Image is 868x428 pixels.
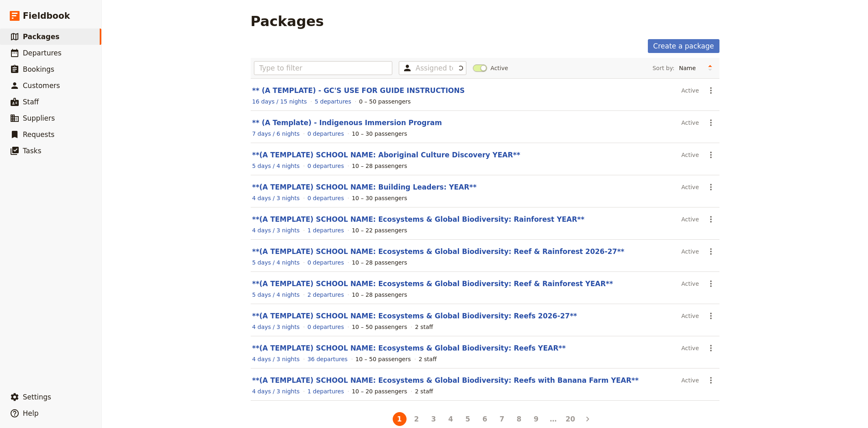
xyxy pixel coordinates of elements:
[252,344,566,352] a: **(A TEMPLATE) SCHOOL NAME: Ecosystems & Global Biodiversity: Reefs YEAR**
[307,194,344,202] a: View the departures for this package
[252,163,300,169] span: 5 days / 4 nights
[252,194,300,202] a: View the itinerary for this package
[461,412,475,426] button: 5
[704,277,718,291] button: Actions
[252,215,585,223] a: **(A TEMPLATE) SCHOOL NAME: Ecosystems & Global Biodiversity: Rainforest YEAR**
[252,151,520,159] a: **(A TEMPLATE) SCHOOL NAME: Aboriginal Culture Discovery YEAR**
[681,341,699,355] div: Active
[478,412,492,426] button: 6
[415,323,433,331] div: 2 staff
[410,412,424,426] button: 2
[307,130,344,138] a: View the departures for this package
[23,98,39,106] span: Staff
[307,323,344,331] a: View the departures for this package
[254,61,393,75] input: Type to filter
[307,162,344,170] a: View the departures for this package
[252,312,577,320] a: **(A TEMPLATE) SCHOOL NAME: Ecosystems & Global Biodiversity: Reefs 2026-27**
[352,258,407,267] div: 10 – 28 passengers
[352,387,407,395] div: 10 – 20 passengers
[704,62,716,74] button: Change sort direction
[23,409,39,417] span: Help
[704,84,718,97] button: Actions
[355,355,411,363] div: 10 – 50 passengers
[23,130,55,139] span: Requests
[352,162,407,170] div: 10 – 28 passengers
[359,97,411,106] div: 0 – 50 passengers
[352,194,407,202] div: 10 – 30 passengers
[681,373,699,387] div: Active
[681,245,699,258] div: Active
[252,247,625,256] a: **(A TEMPLATE) SCHOOL NAME: Ecosystems & Global Biodiversity: Reef & Rainforest 2026-27**
[252,387,300,395] a: View the itinerary for this package
[704,148,718,162] button: Actions
[252,355,300,363] a: View the itinerary for this package
[252,388,300,395] span: 4 days / 3 nights
[252,323,300,331] a: View the itinerary for this package
[681,180,699,194] div: Active
[704,245,718,258] button: Actions
[419,355,437,363] div: 2 staff
[444,412,458,426] button: 4
[252,130,300,138] a: View the itinerary for this package
[307,355,348,363] a: View the departures for this package
[352,130,407,138] div: 10 – 30 passengers
[252,97,307,106] a: View the itinerary for this package
[252,226,300,234] a: View the itinerary for this package
[681,212,699,226] div: Active
[23,82,60,90] span: Customers
[252,280,613,288] a: **(A TEMPLATE) SCHOOL NAME: Ecosystems & Global Biodiversity: Reef & Rainforest YEAR**
[315,97,351,106] a: View the departures for this package
[252,195,300,201] span: 4 days / 3 nights
[251,13,324,29] h1: Packages
[676,62,704,74] select: Sort by:
[23,33,59,41] span: Packages
[23,393,51,401] span: Settings
[252,162,300,170] a: View the itinerary for this package
[352,291,407,299] div: 10 – 28 passengers
[252,376,639,384] a: **(A TEMPLATE) SCHOOL NAME: Ecosystems & Global Biodiversity: Reefs with Banana Farm YEAR**
[681,116,699,130] div: Active
[581,412,595,426] button: Next
[252,291,300,299] a: View the itinerary for this package
[393,412,407,426] button: 1
[23,10,70,22] span: Fieldbook
[704,116,718,130] button: Actions
[252,324,300,330] span: 4 days / 3 nights
[307,226,344,234] a: View the departures for this package
[704,309,718,323] button: Actions
[252,86,465,95] a: ** (A TEMPLATE) - GC'S USE FOR GUIDE INSTRUCTIONS
[252,98,307,105] span: 16 days / 15 nights
[704,341,718,355] button: Actions
[415,63,453,73] input: Assigned to
[252,227,300,234] span: 4 days / 3 nights
[307,258,344,267] a: View the departures for this package
[252,119,442,127] a: ** (A Template) - Indigenous Immersion Program
[252,259,300,266] span: 5 days / 4 nights
[529,412,543,426] button: 9
[252,291,300,298] span: 5 days / 4 nights
[374,410,596,428] ul: Pagination
[252,183,477,191] a: **(A TEMPLATE) SCHOOL NAME: Building Leaders: YEAR**
[352,323,407,331] div: 10 – 50 passengers
[704,180,718,194] button: Actions
[545,413,562,426] li: …
[490,64,508,72] span: Active
[252,356,300,362] span: 4 days / 3 nights
[495,412,509,426] button: 7
[307,291,344,299] a: View the departures for this package
[652,64,674,72] span: Sort by:
[681,309,699,323] div: Active
[252,258,300,267] a: View the itinerary for this package
[681,148,699,162] div: Active
[307,387,344,395] a: View the departures for this package
[681,84,699,97] div: Active
[23,114,55,122] span: Suppliers
[23,65,54,73] span: Bookings
[512,412,526,426] button: 8
[704,373,718,387] button: Actions
[564,412,577,426] button: 20
[681,277,699,291] div: Active
[23,147,42,155] span: Tasks
[648,39,719,53] a: Create a package
[352,226,407,234] div: 10 – 22 passengers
